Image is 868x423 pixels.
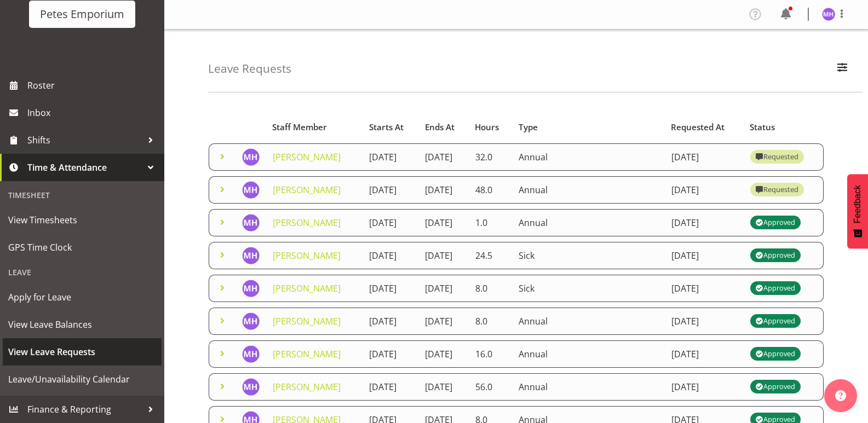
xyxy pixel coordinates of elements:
[273,348,341,360] a: [PERSON_NAME]
[242,312,260,330] img: mackenzie-halford4471.jpg
[750,121,775,134] span: Status
[756,249,795,262] div: Approved
[273,151,341,163] a: [PERSON_NAME]
[469,340,513,368] td: 16.0
[469,373,513,401] td: 56.0
[3,283,162,311] a: Apply for Leave
[469,242,513,269] td: 24.5
[418,340,468,368] td: [DATE]
[242,181,260,199] img: mackenzie-halford4471.jpg
[242,214,260,231] img: mackenzie-halford4471.jpg
[853,185,863,223] span: Feedback
[665,143,744,171] td: [DATE]
[418,176,468,204] td: [DATE]
[756,150,798,164] div: Requested
[363,308,418,335] td: [DATE]
[8,316,156,333] span: View Leave Balances
[671,121,725,134] span: Requested At
[272,121,327,134] span: Staff Member
[418,308,468,335] td: [DATE]
[418,143,468,171] td: [DATE]
[8,371,156,387] span: Leave/Unavailability Calendar
[756,282,795,295] div: Approved
[27,132,142,148] span: Shifts
[835,390,846,401] img: help-xxl-2.png
[242,148,260,166] img: mackenzie-halford4471.jpg
[273,381,341,393] a: [PERSON_NAME]
[418,242,468,269] td: [DATE]
[418,373,468,401] td: [DATE]
[469,143,513,171] td: 32.0
[273,250,341,262] a: [PERSON_NAME]
[3,261,162,283] div: Leave
[242,378,260,396] img: mackenzie-halford4471.jpg
[3,206,162,234] a: View Timesheets
[27,77,159,94] span: Roster
[208,62,291,75] h4: Leave Requests
[27,159,142,176] span: Time & Attendance
[273,217,341,229] a: [PERSON_NAME]
[469,275,513,302] td: 8.0
[8,239,156,256] span: GPS Time Clock
[822,8,835,21] img: mackenzie-halford4471.jpg
[8,212,156,228] span: View Timesheets
[3,234,162,261] a: GPS Time Clock
[665,242,744,269] td: [DATE]
[3,184,162,206] div: Timesheet
[665,176,744,204] td: [DATE]
[363,340,418,368] td: [DATE]
[512,275,665,302] td: Sick
[475,121,499,134] span: Hours
[756,183,798,196] div: Requested
[512,340,665,368] td: Annual
[756,380,795,393] div: Approved
[512,308,665,335] td: Annual
[665,340,744,368] td: [DATE]
[363,143,418,171] td: [DATE]
[469,209,513,236] td: 1.0
[8,289,156,305] span: Apply for Leave
[242,345,260,363] img: mackenzie-halford4471.jpg
[363,176,418,204] td: [DATE]
[418,275,468,302] td: [DATE]
[363,209,418,236] td: [DATE]
[512,209,665,236] td: Annual
[27,401,142,418] span: Finance & Reporting
[665,275,744,302] td: [DATE]
[512,176,665,204] td: Annual
[665,373,744,401] td: [DATE]
[469,176,513,204] td: 48.0
[756,216,795,229] div: Approved
[3,311,162,338] a: View Leave Balances
[363,373,418,401] td: [DATE]
[3,366,162,393] a: Leave/Unavailability Calendar
[273,315,341,327] a: [PERSON_NAME]
[512,143,665,171] td: Annual
[665,308,744,335] td: [DATE]
[27,105,159,121] span: Inbox
[756,315,795,328] div: Approved
[369,121,404,134] span: Starts At
[847,174,868,248] button: Feedback - Show survey
[512,242,665,269] td: Sick
[8,344,156,360] span: View Leave Requests
[242,280,260,297] img: mackenzie-halford4471.jpg
[3,338,162,366] a: View Leave Requests
[363,242,418,269] td: [DATE]
[273,184,341,196] a: [PERSON_NAME]
[469,308,513,335] td: 8.0
[665,209,744,236] td: [DATE]
[519,121,538,134] span: Type
[40,6,124,22] div: Petes Emporium
[273,282,341,294] a: [PERSON_NAME]
[831,57,854,81] button: Filter Employees
[756,347,795,361] div: Approved
[418,209,468,236] td: [DATE]
[363,275,418,302] td: [DATE]
[242,247,260,264] img: mackenzie-halford4471.jpg
[512,373,665,401] td: Annual
[425,121,455,134] span: Ends At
